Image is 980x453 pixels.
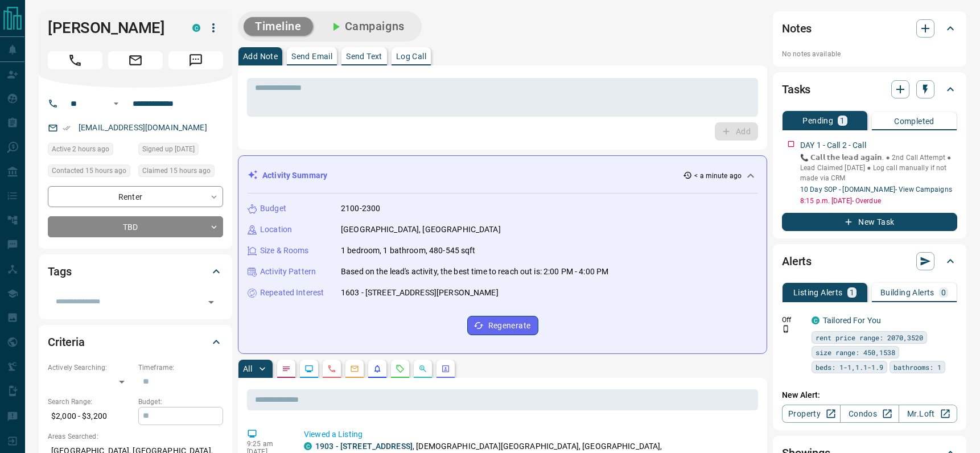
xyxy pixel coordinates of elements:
[840,405,899,423] a: Condos
[812,316,820,324] div: condos.ca
[782,15,957,42] div: Notes
[782,248,957,275] div: Alerts
[291,52,332,60] p: Send Email
[800,186,952,193] a: 10 Day SOP - [DOMAIN_NAME]- View Campaigns
[52,165,126,176] span: Contacted 15 hours ago
[782,19,812,38] h2: Notes
[327,364,336,373] svg: Calls
[346,52,382,60] p: Send Text
[142,143,195,155] span: Signed up [DATE]
[800,153,957,183] p: 📞 𝗖𝗮𝗹𝗹 𝘁𝗵𝗲 𝗹𝗲𝗮𝗱 𝗮𝗴𝗮𝗶𝗻. ● 2nd Call Attempt ● Lead Claimed [DATE] ‎● Log call manually if not made ...
[694,171,742,181] p: < a minute ago
[282,364,291,373] svg: Notes
[941,289,946,296] p: 0
[816,361,883,373] span: beds: 1-1,1.1-1.9
[880,289,934,296] p: Building Alerts
[52,143,109,155] span: Active 2 hours ago
[48,51,102,69] span: Call
[441,364,450,373] svg: Agent Actions
[899,405,957,423] a: Mr.Loft
[341,224,501,236] p: [GEOGRAPHIC_DATA], [GEOGRAPHIC_DATA]
[48,143,133,159] div: Thu Aug 14 2025
[304,364,314,373] svg: Lead Browsing Activity
[782,76,957,103] div: Tasks
[138,143,223,159] div: Mon Aug 11 2025
[243,52,278,60] p: Add Note
[341,266,608,278] p: Based on the lead's activity, the best time to reach out is: 2:00 PM - 4:00 PM
[63,124,71,132] svg: Email Verified
[893,361,941,373] span: bathrooms: 1
[304,442,312,450] div: condos.ca
[793,289,843,296] p: Listing Alerts
[782,315,805,325] p: Off
[138,397,223,407] p: Budget:
[894,117,934,125] p: Completed
[802,117,833,125] p: Pending
[168,51,223,69] span: Message
[341,245,476,257] p: 1 bedroom, 1 bathroom, 480-545 sqft
[138,164,223,180] div: Wed Aug 13 2025
[782,325,790,333] svg: Push Notification Only
[782,252,812,270] h2: Alerts
[260,245,309,257] p: Size & Rooms
[48,431,223,442] p: Areas Searched:
[260,203,286,215] p: Budget
[262,170,327,182] p: Activity Summary
[48,164,133,180] div: Wed Aug 13 2025
[318,17,416,36] button: Campaigns
[396,52,426,60] p: Log Call
[341,203,380,215] p: 2100-2300
[48,258,223,285] div: Tags
[48,186,223,207] div: Renter
[142,165,211,176] span: Claimed 15 hours ago
[800,139,866,151] p: DAY 1 - Call 2 - Call
[248,165,757,186] div: Activity Summary< a minute ago
[48,333,85,351] h2: Criteria
[373,364,382,373] svg: Listing Alerts
[315,442,413,451] a: 1903 - [STREET_ADDRESS]
[244,17,313,36] button: Timeline
[782,49,957,59] p: No notes available
[823,316,881,325] a: Tailored For You
[243,365,252,373] p: All
[192,24,200,32] div: condos.ca
[48,397,133,407] p: Search Range:
[48,19,175,37] h1: [PERSON_NAME]
[48,328,223,356] div: Criteria
[48,216,223,237] div: TBD
[816,332,923,343] span: rent price range: 2070,3520
[782,405,841,423] a: Property
[418,364,427,373] svg: Opportunities
[203,294,219,310] button: Open
[260,287,324,299] p: Repeated Interest
[800,196,957,206] p: 8:15 p.m. [DATE] - Overdue
[350,364,359,373] svg: Emails
[782,80,810,98] h2: Tasks
[260,224,292,236] p: Location
[260,266,316,278] p: Activity Pattern
[341,287,499,299] p: 1603 - [STREET_ADDRESS][PERSON_NAME]
[396,364,405,373] svg: Requests
[109,97,123,110] button: Open
[48,363,133,373] p: Actively Searching:
[48,262,71,281] h2: Tags
[816,347,895,358] span: size range: 450,1538
[782,389,957,401] p: New Alert:
[304,429,753,440] p: Viewed a Listing
[850,289,854,296] p: 1
[782,213,957,231] button: New Task
[247,440,287,448] p: 9:25 am
[79,123,207,132] a: [EMAIL_ADDRESS][DOMAIN_NAME]
[840,117,845,125] p: 1
[48,407,133,426] p: $2,000 - $3,200
[108,51,163,69] span: Email
[138,363,223,373] p: Timeframe:
[467,316,538,335] button: Regenerate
